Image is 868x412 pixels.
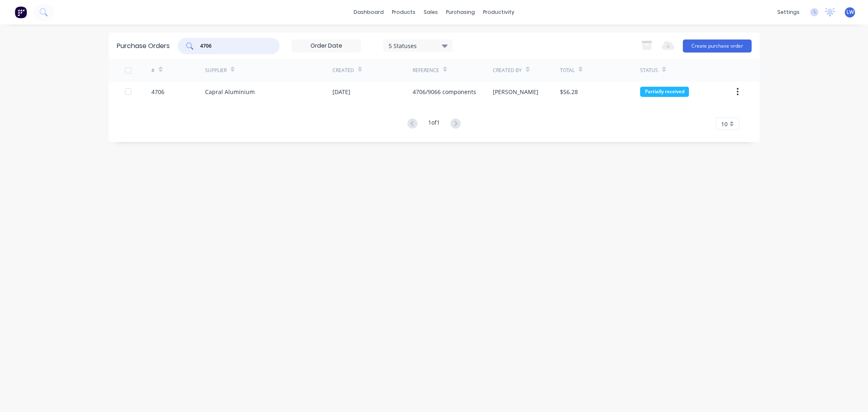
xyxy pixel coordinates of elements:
[493,88,538,96] div: [PERSON_NAME]
[117,41,170,51] div: Purchase Orders
[640,67,658,74] div: Status
[292,40,361,52] input: Order Date
[683,39,752,53] button: Create purchase order
[332,67,354,74] div: Created
[205,88,255,96] div: Capral Aluminium
[199,42,267,50] input: Search purchase orders...
[428,118,440,130] div: 1 of 1
[640,87,689,97] div: Partially received
[560,67,575,74] div: Total
[413,67,439,74] div: Reference
[773,6,804,18] div: settings
[151,67,155,74] div: #
[151,88,164,96] div: 4706
[389,41,447,50] div: 5 Statuses
[442,6,479,18] div: purchasing
[493,67,522,74] div: Created By
[15,6,27,18] img: Factory
[479,6,518,18] div: productivity
[388,6,420,18] div: products
[420,6,442,18] div: sales
[205,67,227,74] div: Supplier
[350,6,388,18] a: dashboard
[846,9,854,16] span: LW
[721,120,728,128] span: 10
[560,88,578,96] div: $56.28
[332,88,350,96] div: [DATE]
[413,88,476,96] div: 4706/9066 components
